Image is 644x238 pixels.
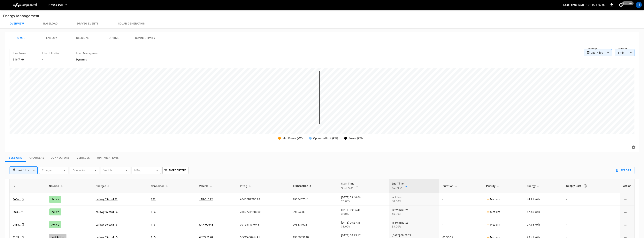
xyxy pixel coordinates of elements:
a: JAR-01372 [199,198,213,201]
span: Start TimeStart SoC [341,181,360,191]
div: Max Power (kW) [282,136,303,140]
th: Action [620,179,634,193]
button: show latest optimizations [94,154,122,162]
div: copy [20,210,24,214]
div: profile-icon [636,2,642,8]
button: HWY65-DER [47,1,69,9]
th: Transaction Id [290,179,338,193]
span: Vehicle [199,184,214,188]
button: set refresh interval [618,2,624,8]
button: show latest connectors [48,154,73,162]
p: Live Utilization [42,51,60,55]
button: Solar generation [108,19,155,28]
a: d488... [13,223,21,226]
div: 40.00% [392,199,436,203]
p: Load Management [76,51,99,55]
p: End SoC [392,186,404,191]
td: 44.91 kWh [524,193,563,206]
a: ca-hwy65-ccs114 [96,210,118,213]
button: The cost of your charging session based on your supply rates [582,182,589,189]
div: copy [21,197,25,201]
span: Priority [486,184,501,188]
div: 25.00% [341,199,386,203]
span: Duration [442,184,458,188]
label: Time Range [586,47,597,50]
p: Medium [486,197,500,201]
button: show latest sessions [5,154,26,162]
td: 293837002 [290,218,338,231]
a: 122 [151,198,156,201]
button: show latest charge points [26,154,48,162]
div: 3.00% [341,212,386,216]
div: in 36 minutes [392,221,436,228]
div: 45.00% [392,212,436,216]
td: - [196,206,237,218]
td: - [439,193,483,206]
span: Charger [96,184,111,188]
label: Resolution [618,47,627,50]
div: 1 min [615,49,634,56]
td: 001681137648 [237,218,290,231]
p: Local time [563,3,577,7]
img: ampcontrol.io logo [11,1,38,9]
td: A8400B97BBA8 [237,193,290,206]
p: Start SoC [341,186,355,191]
button: Power [5,32,36,44]
button: Connectivity [130,32,161,44]
span: Connector [151,184,169,188]
div: in 1 hour [392,195,436,203]
div: charging session options [623,210,631,214]
span: just now [622,1,634,5]
a: 8fc4... [13,210,21,213]
p: Medium [486,210,500,214]
span: Session [49,184,64,188]
div: 31.00% [341,225,386,228]
span: Energy [527,184,541,188]
div: [DATE] 09:35:43 [341,208,386,216]
button: More Filters [162,167,188,174]
span: IdTag [240,184,252,188]
div: Last 4 hrs [17,167,38,174]
div: Active [49,208,61,215]
td: - [439,206,483,218]
div: [DATE] 09:57:18 [341,221,386,228]
td: - [563,218,620,231]
a: 114 [151,210,156,213]
td: 2389723958000 [237,206,290,218]
div: Optimized limit (kW) [313,136,338,140]
div: copy [21,222,25,227]
div: in 22 minutes [392,208,436,216]
td: 27.58 kWh [524,218,563,231]
button: Export [613,167,634,174]
a: ca-hwy65-ccs122 [96,198,118,201]
div: 33.00% [392,225,436,228]
div: End Time [392,181,404,191]
td: - [563,206,620,218]
div: charging session options [623,197,631,201]
div: Active [49,196,61,203]
div: Start Time [341,181,355,191]
p: Live Power [13,51,27,55]
a: 866e... [13,198,21,201]
button: Uptime [98,32,130,44]
span: End TimeEnd SoC [392,181,409,191]
td: - [563,193,620,206]
span: HWY65-DER [49,3,63,7]
h6: Dynamic [76,58,99,62]
div: Supply Cost [566,182,617,189]
div: Last 4 hrs [591,49,612,56]
h6: 316.7 kW [13,58,27,62]
p: [DATE] 10:11:25 -07:00 [578,3,605,7]
p: Medium [486,223,500,227]
th: ID [10,179,46,193]
td: 99194083 [290,206,338,218]
div: [DATE] 09:40:06 [341,195,386,203]
div: Power (kW) [349,136,363,140]
div: Active [49,221,61,228]
a: ca-hwy65-ccs113 [96,223,118,226]
button: Dr/V2G events [67,19,108,28]
button: Sessions [67,32,98,44]
button: Energy [36,32,67,44]
td: - [439,218,483,231]
td: 57.50 kWh [524,206,563,218]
